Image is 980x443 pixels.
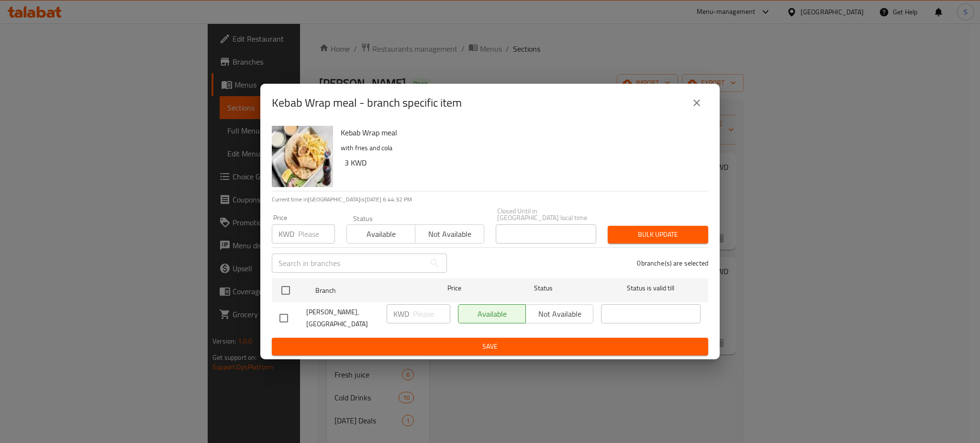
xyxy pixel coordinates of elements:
[494,282,593,294] span: Status
[601,282,701,294] span: Status is valid till
[272,126,333,187] img: Kebab Wrap meal
[423,282,486,294] span: Price
[608,226,708,244] button: Bulk update
[419,227,480,241] span: Not available
[393,308,409,320] p: KWD
[615,229,701,241] span: Bulk update
[306,306,379,330] span: [PERSON_NAME], [GEOGRAPHIC_DATA]
[278,228,294,240] p: KWD
[346,224,415,244] button: Available
[272,254,425,273] input: Search in branches
[685,91,708,114] button: close
[315,285,415,297] span: Branch
[637,258,708,268] p: 0 branche(s) are selected
[272,95,462,111] h2: Kebab Wrap meal - branch specific item
[341,126,701,139] h6: Kebab Wrap meal
[341,142,701,154] p: with fries and cola
[272,195,708,204] p: Current time in [GEOGRAPHIC_DATA] is [DATE] 6:44:32 PM
[298,224,335,244] input: Please enter price
[415,224,484,244] button: Not available
[272,338,708,355] button: Save
[351,227,412,241] span: Available
[345,156,701,169] h6: 3 KWD
[413,304,450,323] input: Please enter price
[279,341,701,353] span: Save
